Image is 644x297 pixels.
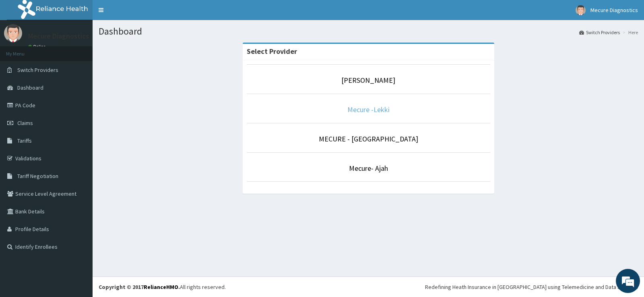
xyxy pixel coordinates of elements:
[144,283,178,291] a: RelianceHMO
[17,172,58,180] span: Tariff Negotiation
[576,5,586,15] img: User Image
[99,283,180,291] strong: Copyright © 2017 .
[28,33,89,40] p: Mecure Diagnostics
[425,283,638,291] div: Redefining Heath Insurance in [GEOGRAPHIC_DATA] using Telemedicine and Data Science!
[247,47,297,56] strong: Select Provider
[579,29,620,36] a: Switch Providers
[28,44,47,49] a: Online
[17,84,43,91] span: Dashboard
[17,137,32,144] span: Tariffs
[590,6,638,14] span: Mecure Diagnostics
[17,119,33,127] span: Claims
[341,76,395,85] a: [PERSON_NAME]
[17,66,58,74] span: Switch Providers
[99,26,638,37] h1: Dashboard
[93,277,644,297] footer: All rights reserved.
[349,164,388,173] a: Mecure- Ajah
[319,134,418,143] a: MECURE - [GEOGRAPHIC_DATA]
[347,105,390,114] a: Mecure -Lekki
[4,24,22,42] img: User Image
[621,29,638,36] li: Here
